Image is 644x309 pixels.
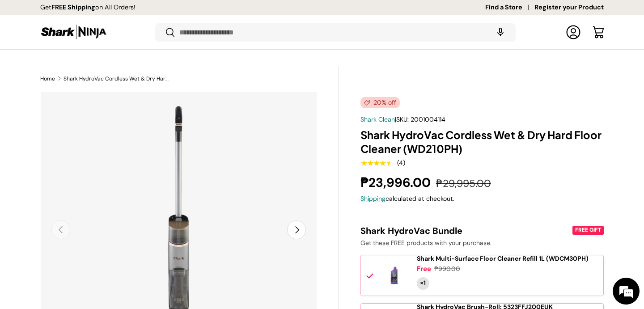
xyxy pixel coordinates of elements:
[534,3,604,13] a: Register your Product
[417,264,431,274] div: Free
[360,194,604,203] div: calculated at checkout.
[360,128,604,156] h1: Shark HydroVac Cordless Wet & Dry Hard Floor Cleaner (WD210PH)
[411,115,445,123] span: 2001004114
[360,174,433,191] strong: ₱23,996.00
[360,159,392,167] div: 4.5 out of 5.0 stars
[486,22,515,42] speech-search-button: Search by voice
[40,75,339,83] nav: Breadcrumbs
[40,3,136,13] p: Get on All Orders!
[436,177,491,190] s: ₱29,995.00
[417,277,429,289] div: Quantity
[434,264,460,274] div: ₱990.00
[360,195,386,203] a: Shipping
[51,3,95,11] strong: FREE Shipping
[396,115,409,123] span: SKU:
[572,226,603,234] div: FREE GIFT
[417,254,589,262] span: Shark Multi-Surface Floor Cleaner Refill 1L (WDCM30PH)
[40,23,107,41] img: Shark Ninja Philippines
[417,255,589,262] a: Shark Multi-Surface Floor Cleaner Refill 1L (WDCM30PH)
[397,160,405,166] div: (4)
[360,239,491,247] span: Get these FREE products with your purchase.
[360,225,571,237] div: Shark HydroVac Bundle
[360,159,392,168] span: ★★★★★
[40,76,55,81] a: Home
[64,76,171,81] a: Shark HydroVac Cordless Wet & Dry Hard Floor Cleaner (WD210PH)
[395,115,445,123] span: |
[485,3,534,13] a: Find a Store
[360,97,400,108] span: 20% off
[360,115,395,123] a: Shark Clean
